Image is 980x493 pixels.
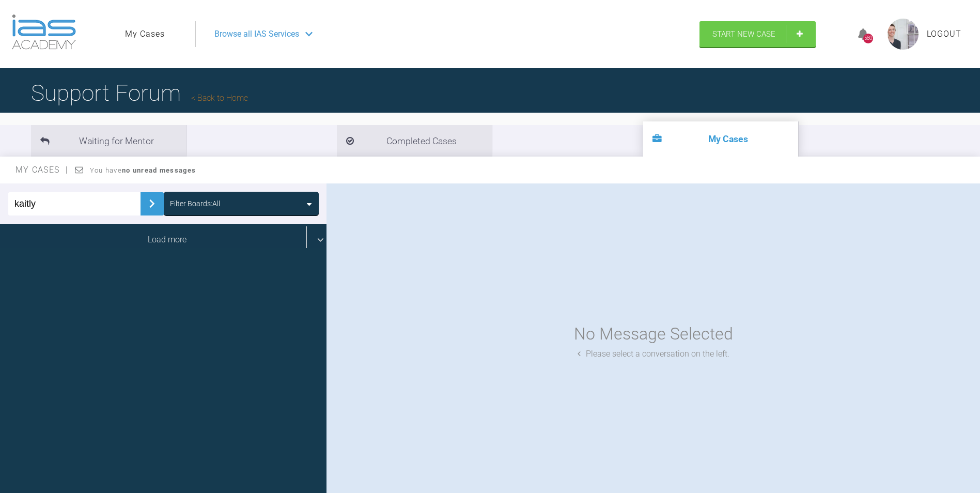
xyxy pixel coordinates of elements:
strong: no unread messages [122,166,196,174]
img: chevronRight.28bd32b0.svg [144,195,160,212]
div: Filter Boards: All [170,198,220,209]
li: Completed Cases [337,125,492,157]
div: No Message Selected [574,321,733,347]
img: logo-light.3e3ef733.png [12,14,76,50]
div: 580 [863,34,873,43]
li: Waiting for Mentor [31,125,186,157]
div: Please select a conversation on the left. [578,347,729,361]
a: Logout [927,27,961,41]
a: Start New Case [699,21,816,47]
a: My Cases [125,27,165,41]
li: My Cases [643,121,798,157]
input: Enter Case ID or Title [8,192,141,215]
span: Start New Case [712,29,775,39]
h1: Support Forum [31,75,248,111]
span: You have [90,166,196,174]
span: My Cases [15,165,69,175]
a: Back to Home [191,93,248,103]
img: profile.png [888,19,919,50]
span: Browse all IAS Services [214,27,299,41]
